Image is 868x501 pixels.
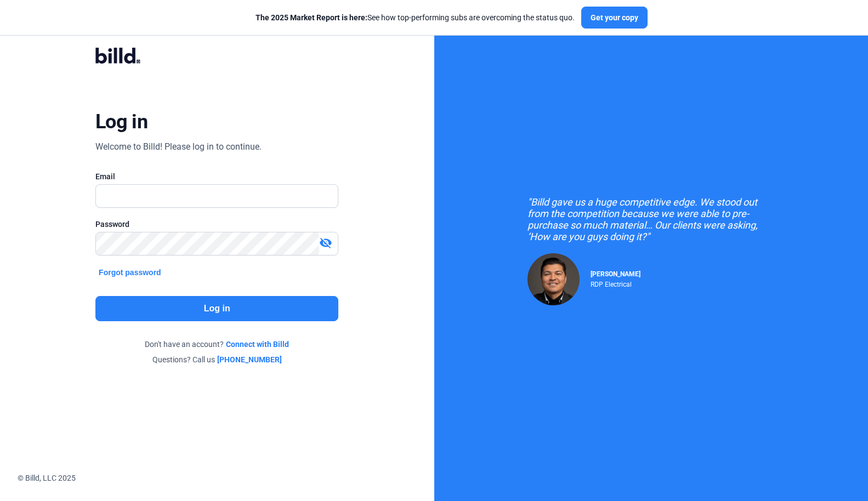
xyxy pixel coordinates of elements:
div: Email [95,171,338,182]
button: Get your copy [581,7,648,29]
span: [PERSON_NAME] [591,270,640,278]
div: RDP Electrical [591,278,640,288]
div: See how top-performing subs are overcoming the status quo. [256,12,575,23]
div: Welcome to Billd! Please log in to continue. [95,140,262,153]
div: Don't have an account? [95,339,338,350]
button: Log in [95,296,338,321]
div: "Billd gave us a huge competitive edge. We stood out from the competition because we were able to... [527,196,774,242]
div: Password [95,219,338,230]
div: Questions? Call us [95,354,338,365]
button: Forgot password [95,266,164,278]
span: The 2025 Market Report is here: [256,13,367,22]
img: Raul Pacheco [527,253,580,305]
a: [PHONE_NUMBER] [217,354,282,365]
div: Log in [95,110,147,134]
a: Connect with Billd [226,339,289,350]
mat-icon: visibility_off [319,236,332,249]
